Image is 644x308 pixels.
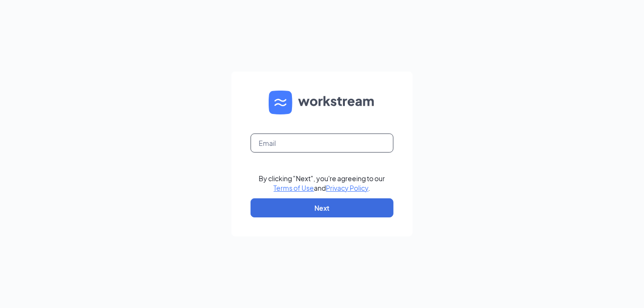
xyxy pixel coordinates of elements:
[251,133,393,153] input: Email
[326,184,369,192] a: Privacy Policy
[269,91,375,114] img: WS logo and Workstream text
[259,174,385,193] div: By clicking "Next", you're agreeing to our and .
[274,184,314,192] a: Terms of Use
[251,198,393,217] button: Next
